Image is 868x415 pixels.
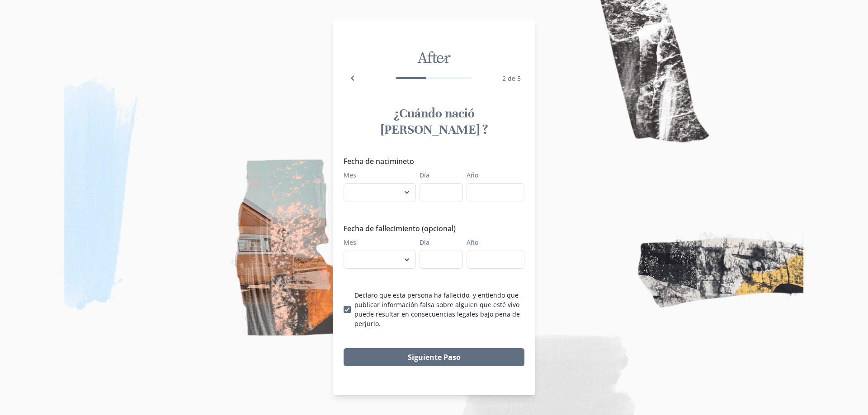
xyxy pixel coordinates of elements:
button: Back [344,69,362,87]
label: Año [467,170,519,180]
legend: Fecha de nacimineto [344,156,519,167]
legend: Fecha de fallecimiento (opcional) [344,223,519,234]
label: Mes [344,170,410,180]
label: Mes [344,238,410,247]
label: Año [467,238,519,247]
label: Día [420,170,458,180]
button: Siguiente Paso [344,348,524,366]
label: Día [420,238,458,247]
p: Declaro que esta persona ha fallecido, y entiendo que publicar información falsa sobre alguien qu... [354,290,524,328]
h1: ¿Cuándo nació [PERSON_NAME] ? [344,105,524,138]
span: 2 de 5 [502,74,521,83]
